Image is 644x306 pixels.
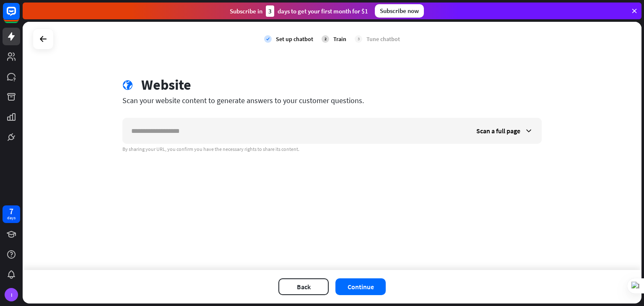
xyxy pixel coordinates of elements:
div: Train [333,35,346,43]
div: I [5,288,18,301]
i: globe [122,80,133,91]
div: Tune chatbot [366,35,400,43]
div: days [7,215,16,221]
div: Subscribe now [375,4,424,18]
div: By sharing your URL, you confirm you have the necessary rights to share its content. [122,146,542,153]
i: check [264,35,272,43]
div: Website [141,76,191,93]
div: Subscribe in days to get your first month for $1 [230,5,368,17]
div: 7 [9,207,13,215]
div: 3 [266,5,274,17]
div: 3 [355,35,362,43]
button: Back [278,278,329,295]
div: Scan your website content to generate answers to your customer questions. [122,96,542,105]
button: Open LiveChat chat widget [7,3,32,29]
div: Set up chatbot [276,35,313,43]
div: 2 [322,35,329,43]
span: Scan a full page [476,127,520,135]
a: 7 days [3,205,20,223]
button: Continue [335,278,386,295]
